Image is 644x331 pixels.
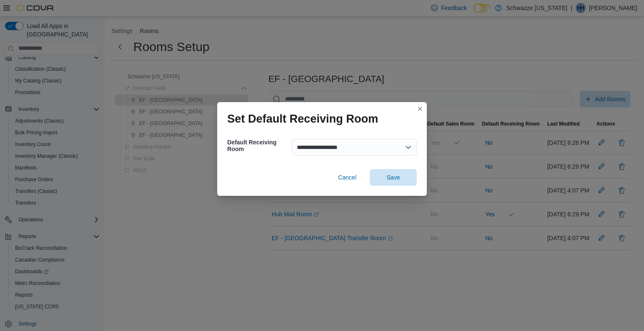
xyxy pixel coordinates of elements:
button: Cancel [335,169,360,186]
span: Save [387,173,400,182]
h5: Default Receiving Room [227,134,290,157]
button: Closes this modal window [415,104,425,114]
span: Cancel [338,173,356,182]
h1: Set Default Receiving Room [227,112,378,126]
button: Save [370,169,417,186]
